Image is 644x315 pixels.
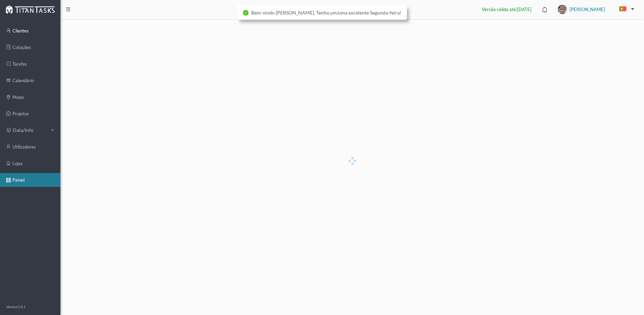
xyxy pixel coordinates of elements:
[540,5,549,14] i: icon: bell
[6,5,55,14] img: Logo
[13,127,47,134] span: data/info
[614,4,637,15] button: PT
[251,10,401,16] span: Bem-vindo [PERSON_NAME]. Tenha um/uma excelente Segunda-feira!
[558,5,567,14] img: txTsP8FTIqgEhwJwtkAAAAASUVORK5CYII=
[66,7,70,12] i: icon: menu-fold
[6,304,26,309] p: Version 1.0.1
[243,10,248,16] i: icon: check-circle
